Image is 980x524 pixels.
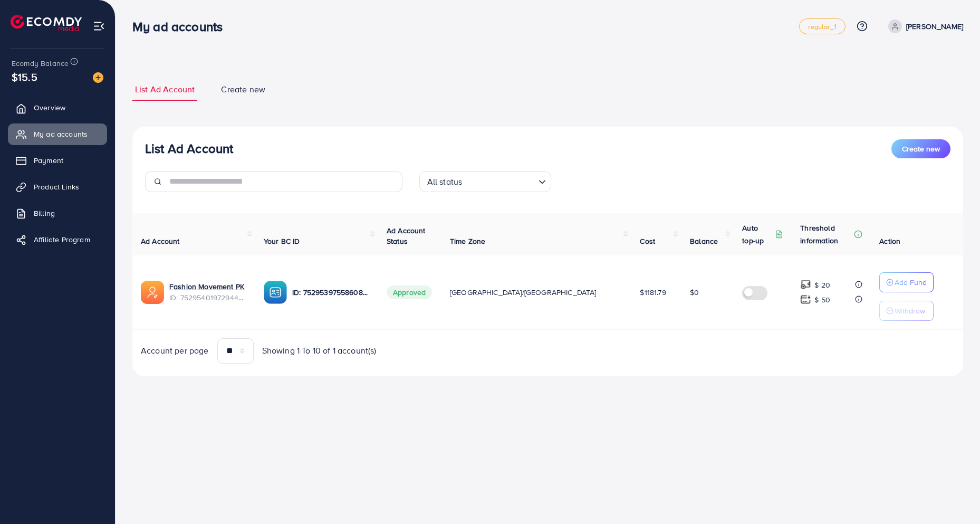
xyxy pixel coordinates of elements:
[879,301,934,321] button: Withdraw
[902,144,940,154] span: Create new
[800,294,811,305] img: top-up amount
[387,225,426,246] span: Ad Account Status
[34,129,88,139] span: My ad accounts
[742,222,773,247] p: Auto top-up
[814,293,830,306] p: $ 50
[800,222,852,247] p: Threshold information
[262,345,377,357] span: Showing 1 To 10 of 1 account(s)
[808,23,836,30] span: regular_1
[425,174,465,189] span: All status
[879,272,934,292] button: Add Fund
[93,20,105,32] img: menu
[145,141,233,156] h3: List Ad Account
[169,292,247,303] span: ID: 7529540197294407681
[264,236,300,246] span: Your BC ID
[169,281,247,292] a: Fashion Movement PK
[799,18,845,34] a: regular_1
[690,287,699,298] span: $0
[8,97,107,118] a: Overview
[8,176,107,197] a: Product Links
[34,102,65,113] span: Overview
[141,236,180,246] span: Ad Account
[895,304,925,317] p: Withdraw
[465,172,534,189] input: Search for option
[12,58,69,69] span: Ecomdy Balance
[135,83,195,96] span: List Ad Account
[221,83,265,96] span: Create new
[8,229,107,250] a: Affiliate Program
[879,236,900,246] span: Action
[895,276,927,289] p: Add Fund
[387,285,432,299] span: Approved
[884,20,963,33] a: [PERSON_NAME]
[8,203,107,224] a: Billing
[640,287,666,298] span: $1181.79
[34,208,55,218] span: Billing
[906,20,963,33] p: [PERSON_NAME]
[141,345,209,357] span: Account per page
[141,281,164,304] img: ic-ads-acc.e4c84228.svg
[814,279,830,291] p: $ 20
[800,279,811,290] img: top-up amount
[450,287,597,298] span: [GEOGRAPHIC_DATA]/[GEOGRAPHIC_DATA]
[12,69,37,84] span: $15.5
[8,150,107,171] a: Payment
[690,236,718,246] span: Balance
[34,155,63,166] span: Payment
[132,19,231,34] h3: My ad accounts
[292,286,370,299] p: ID: 7529539755860836369
[34,234,90,245] span: Affiliate Program
[264,281,287,304] img: ic-ba-acc.ded83a64.svg
[8,123,107,145] a: My ad accounts
[450,236,485,246] span: Time Zone
[93,72,103,83] img: image
[34,182,79,192] span: Product Links
[419,171,551,192] div: Search for option
[11,15,82,31] img: logo
[640,236,655,246] span: Cost
[169,281,247,303] div: <span class='underline'>Fashion Movement PK</span></br>7529540197294407681
[891,139,950,158] button: Create new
